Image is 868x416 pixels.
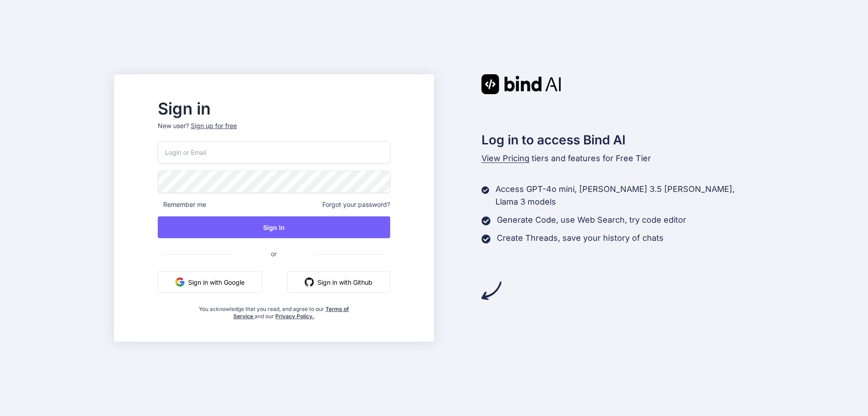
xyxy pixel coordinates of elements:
p: Create Threads, save your history of chats [497,232,664,244]
a: Terms of Service [233,306,349,320]
p: Generate Code, use Web Search, try code editor [497,214,686,226]
p: Access GPT-4o mini, [PERSON_NAME] 3.5 [PERSON_NAME], Llama 3 models [495,183,754,208]
button: Sign in with Google [158,271,262,293]
h2: Sign in [158,101,390,116]
span: View Pricing [481,153,529,163]
img: google [175,277,184,287]
a: Privacy Policy. [275,313,314,320]
span: or [235,243,313,265]
img: Bind AI logo [481,74,561,94]
button: Sign In [158,216,390,238]
img: arrow [481,281,501,301]
span: Remember me [158,200,206,209]
img: github [305,277,314,287]
div: You acknowledge that you read, and agree to our and our [196,300,351,320]
span: Forgot your password? [322,200,390,209]
p: tiers and features for Free Tier [481,152,755,165]
input: Login or Email [158,141,390,163]
p: New user? [158,121,390,141]
button: Sign in with Github [287,271,390,293]
div: Sign up for free [191,121,237,130]
h2: Log in to access Bind AI [481,130,755,149]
